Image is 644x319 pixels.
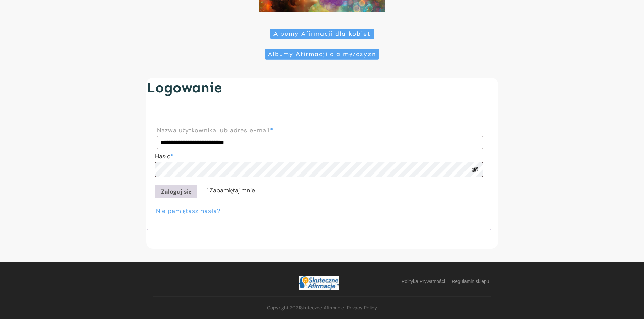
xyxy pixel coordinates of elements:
a: Albumy Afirmacji dla mężczyzn [265,49,379,60]
a: Privacy Policy [347,304,377,311]
button: Zaloguj się [155,185,197,198]
label: Hasło [155,151,483,162]
span: Zapamiętaj mnie [210,186,255,194]
a: Albumy Afirmacji dla kobiet [270,29,374,39]
a: Nie pamiętasz hasła? [156,207,221,215]
span: Skuteczne Afirmacje [300,304,344,311]
span: Albumy Afirmacji dla mężczyzn [268,51,376,58]
h2: Logowanie [147,78,491,105]
button: Pokaż hasło [471,166,479,173]
label: Nazwa użytkownika lub adres e-mail [157,125,483,136]
a: Polityka Prywatności [402,276,445,286]
span: Albumy Afirmacji dla kobiet [273,30,371,38]
p: Copyright 2021 - [153,303,491,312]
input: Zapamiętaj mnie [204,188,208,192]
a: Regulamin sklepu [452,276,489,286]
